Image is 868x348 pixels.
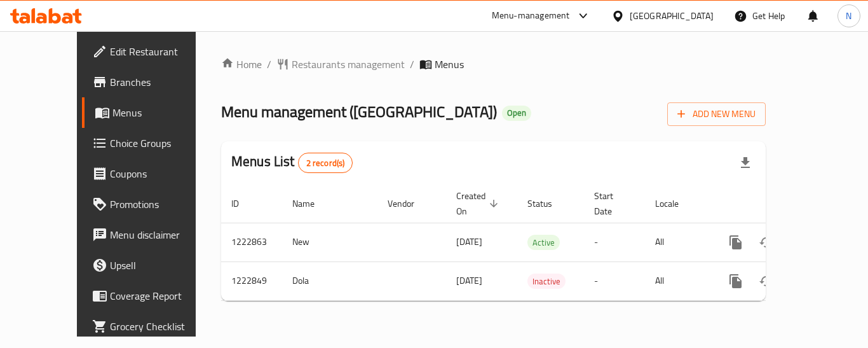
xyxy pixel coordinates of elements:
[110,136,212,151] span: Choice Groups
[82,219,222,250] a: Menu disclaimer
[721,266,751,296] button: more
[221,57,262,72] a: Home
[82,36,222,67] a: Edit Restaurant
[584,261,645,300] td: -
[751,227,782,258] button: Change Status
[221,97,497,126] span: Menu management ( [GEOGRAPHIC_DATA] )
[82,189,222,219] a: Promotions
[110,258,212,273] span: Upsell
[221,223,282,261] td: 1222863
[221,184,853,301] table: enhanced table
[456,233,482,250] span: [DATE]
[292,57,405,72] span: Restaurants management
[299,157,353,169] span: 2 record(s)
[751,266,782,296] button: Change Status
[82,311,222,342] a: Grocery Checklist
[110,197,212,212] span: Promotions
[82,97,222,128] a: Menus
[667,102,766,126] button: Add New Menu
[82,128,222,158] a: Choice Groups
[82,281,222,311] a: Coverage Report
[502,106,531,121] div: Open
[82,67,222,97] a: Branches
[594,188,630,219] span: Start Date
[492,8,570,24] div: Menu-management
[231,196,255,211] span: ID
[456,272,482,289] span: [DATE]
[630,9,714,23] div: [GEOGRAPHIC_DATA]
[110,288,212,303] span: Coverage Report
[110,319,212,334] span: Grocery Checklist
[112,105,212,120] span: Menus
[110,227,212,242] span: Menu disclaimer
[298,153,353,173] div: Total records count
[730,148,761,178] div: Export file
[846,9,851,23] span: N
[82,158,222,189] a: Coupons
[584,223,645,261] td: -
[527,235,560,250] span: Active
[527,196,569,211] span: Status
[527,274,566,289] div: Inactive
[221,261,282,300] td: 1222849
[527,274,566,289] span: Inactive
[435,57,464,72] span: Menus
[655,196,695,211] span: Locale
[710,184,853,223] th: Actions
[645,223,710,261] td: All
[645,261,710,300] td: All
[410,57,414,72] li: /
[267,57,271,72] li: /
[502,108,531,118] span: Open
[82,250,222,281] a: Upsell
[282,261,377,300] td: Dola
[721,227,751,258] button: more
[110,74,212,90] span: Branches
[231,152,353,173] h2: Menus List
[456,188,502,219] span: Created On
[221,57,766,72] nav: breadcrumb
[527,235,560,250] div: Active
[110,166,212,181] span: Coupons
[276,57,405,72] a: Restaurants management
[388,196,431,211] span: Vendor
[110,44,212,59] span: Edit Restaurant
[292,196,331,211] span: Name
[677,106,756,122] span: Add New Menu
[282,223,377,261] td: New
